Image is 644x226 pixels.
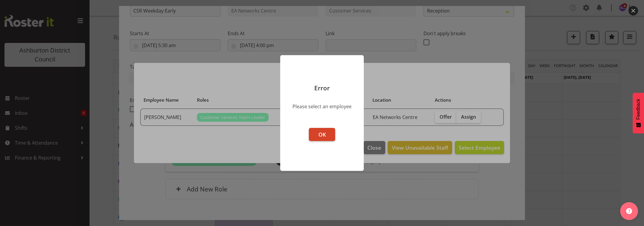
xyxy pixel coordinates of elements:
span: Feedback [636,99,641,120]
img: help-xxl-2.png [626,208,632,214]
div: Please select an employee [289,103,355,110]
span: OK [318,131,326,138]
p: Error [286,85,358,91]
button: Feedback - Show survey [633,93,644,133]
button: OK [309,128,335,141]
